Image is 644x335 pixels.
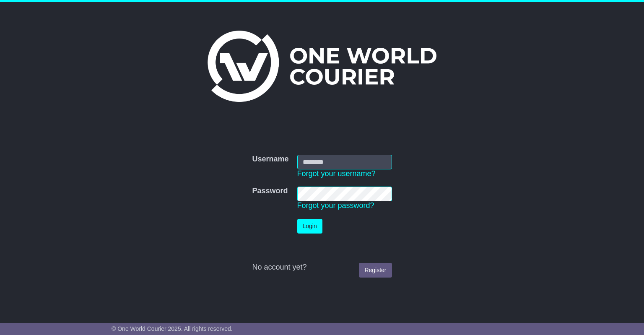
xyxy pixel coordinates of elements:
[297,201,374,210] a: Forgot your password?
[359,263,392,278] a: Register
[297,219,322,234] button: Login
[208,31,436,102] img: One World
[252,187,288,196] label: Password
[252,263,392,272] div: No account yet?
[252,155,288,164] label: Username
[112,325,233,332] span: © One World Courier 2025. All rights reserved.
[297,169,376,178] a: Forgot your username?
